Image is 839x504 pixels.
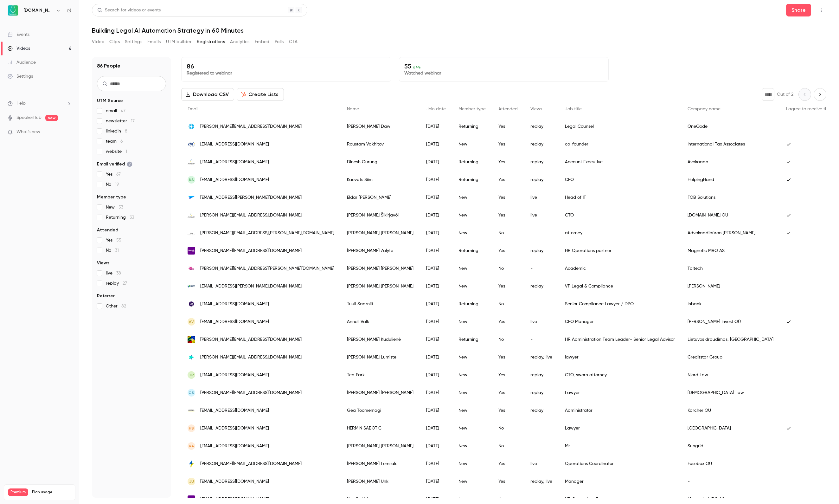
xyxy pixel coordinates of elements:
button: UTM builder [166,37,192,47]
span: HS [189,425,194,431]
span: Email verified [97,161,132,167]
div: [DEMOGRAPHIC_DATA] Law [681,384,780,402]
div: Returning [452,153,492,171]
img: creditstar.com [188,353,195,361]
span: No [106,181,119,188]
span: [EMAIL_ADDRESS][DOMAIN_NAME] [200,319,269,325]
p: 55 [404,62,604,70]
div: co-founder [559,135,681,153]
img: havi.com [188,282,195,290]
div: Returning [452,242,492,260]
div: No [492,419,524,437]
div: [PERSON_NAME] Kudulienė [341,331,420,348]
div: CEO Manager [559,313,681,331]
div: VP Legal & Compliance [559,277,681,295]
div: CTO [559,206,681,224]
span: 31 [115,248,119,253]
div: attorney [559,224,681,242]
div: New [452,437,492,455]
span: [PERSON_NAME][EMAIL_ADDRESS][PERSON_NAME][DOMAIN_NAME] [200,265,334,272]
div: Yes [492,313,524,331]
span: [PERSON_NAME][EMAIL_ADDRESS][DOMAIN_NAME] [200,212,302,219]
button: Video [92,37,104,47]
div: Yes [492,206,524,224]
span: 55 [116,238,121,242]
div: [DATE] [420,260,452,277]
div: New [452,366,492,384]
div: replay [524,366,559,384]
p: Registered to webinar [187,70,386,76]
div: CEO [559,171,681,189]
div: [PERSON_NAME] [PERSON_NAME] [341,437,420,455]
div: New [452,189,492,206]
div: replay, live [524,473,559,490]
div: replay [524,171,559,189]
li: help-dropdown-opener [8,100,72,107]
div: Manager [559,473,681,490]
span: [EMAIL_ADDRESS][DOMAIN_NAME] [200,496,269,503]
div: [DATE] [420,189,452,206]
span: [EMAIL_ADDRESS][DOMAIN_NAME] [200,443,269,449]
button: Clips [109,37,120,47]
div: Avokaado [681,153,780,171]
span: 6 [120,139,123,144]
div: [PERSON_NAME] Zalyte [341,242,420,260]
div: Yes [492,277,524,295]
div: Yes [492,118,524,135]
span: newsletter [106,118,135,124]
button: Share [786,4,811,16]
span: Email [188,107,198,111]
span: UTM Source [97,98,123,104]
div: Dinesh Gurung [341,153,420,171]
div: Kärcher OÜ [681,402,780,419]
div: New [452,384,492,402]
div: [DATE] [420,313,452,331]
span: [EMAIL_ADDRESS][PERSON_NAME][DOMAIN_NAME] [200,283,302,290]
div: [DATE] [420,437,452,455]
img: magneticgroup.co [188,247,195,255]
span: Name [347,107,359,111]
div: Yes [492,366,524,384]
div: Legal Counsel [559,118,681,135]
div: Audience [8,59,36,66]
div: Sungrid [681,437,780,455]
div: replay [524,135,559,153]
button: Create Lists [237,88,284,101]
span: [EMAIL_ADDRESS][DOMAIN_NAME] [200,177,269,183]
span: 67 [116,172,121,177]
span: 1 [125,149,127,154]
span: Other [106,303,126,309]
div: [PERSON_NAME] [PERSON_NAME] [341,277,420,295]
div: [DATE] [420,171,452,189]
div: - [524,295,559,313]
div: replay [524,384,559,402]
p: Out of 2 [777,91,793,98]
span: email [106,108,125,114]
span: Views [530,107,542,111]
div: HR Operations partner [559,242,681,260]
div: FOB Solutions [681,189,780,206]
div: replay [524,118,559,135]
div: Search for videos or events [97,7,161,14]
div: Yes [492,153,524,171]
img: Avokaado.io [8,5,18,16]
img: karcher.com [188,407,195,414]
div: No [492,331,524,348]
div: Kaevats Siim [341,171,420,189]
span: Returning [106,214,134,221]
div: New [452,402,492,419]
div: Creditstar Group [681,348,780,366]
div: Yes [492,455,524,473]
span: Premium [8,488,28,496]
h1: 86 People [97,62,120,70]
span: [EMAIL_ADDRESS][PERSON_NAME][DOMAIN_NAME] [200,194,302,201]
span: [PERSON_NAME][EMAIL_ADDRESS][PERSON_NAME][DOMAIN_NAME] [200,230,334,236]
div: Mr [559,437,681,455]
button: Next page [814,88,826,101]
div: [PERSON_NAME] Lumiste [341,348,420,366]
div: [DATE] [420,295,452,313]
span: 19 [115,182,119,187]
span: Plan usage [32,490,71,495]
button: Polls [275,37,284,47]
span: Help [16,100,26,107]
